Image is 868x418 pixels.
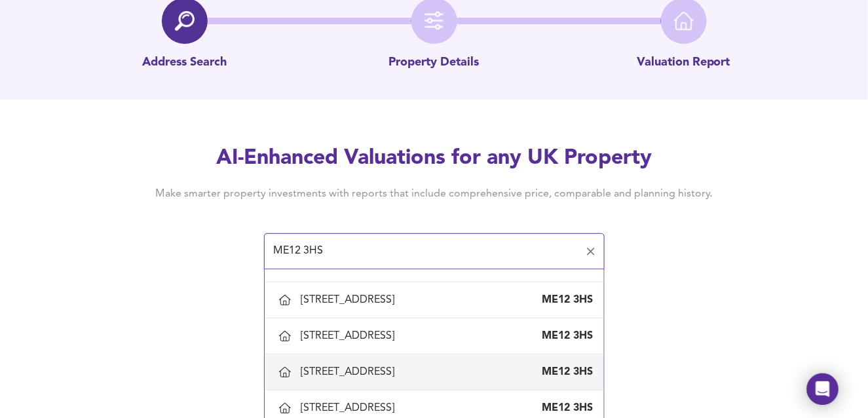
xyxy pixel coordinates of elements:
[142,54,227,71] p: Address Search
[582,242,600,261] button: Clear
[541,401,594,415] div: ME12 3HS
[541,329,594,343] div: ME12 3HS
[389,54,480,71] p: Property Details
[301,293,400,307] div: [STREET_ADDRESS]
[637,54,730,71] p: Valuation Report
[175,11,195,31] img: search-icon
[301,401,400,415] div: [STREET_ADDRESS]
[807,373,839,405] div: Open Intercom Messenger
[674,11,694,31] img: home-icon
[301,365,400,379] div: [STREET_ADDRESS]
[270,239,579,264] input: Enter a postcode to start...
[136,187,733,201] h4: Make smarter property investments with reports that include comprehensive price, comparable and p...
[541,293,594,307] div: ME12 3HS
[425,11,444,31] img: filter-icon
[136,144,733,173] h2: AI-Enhanced Valuations for any UK Property
[301,329,400,343] div: [STREET_ADDRESS]
[541,365,594,379] div: ME12 3HS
